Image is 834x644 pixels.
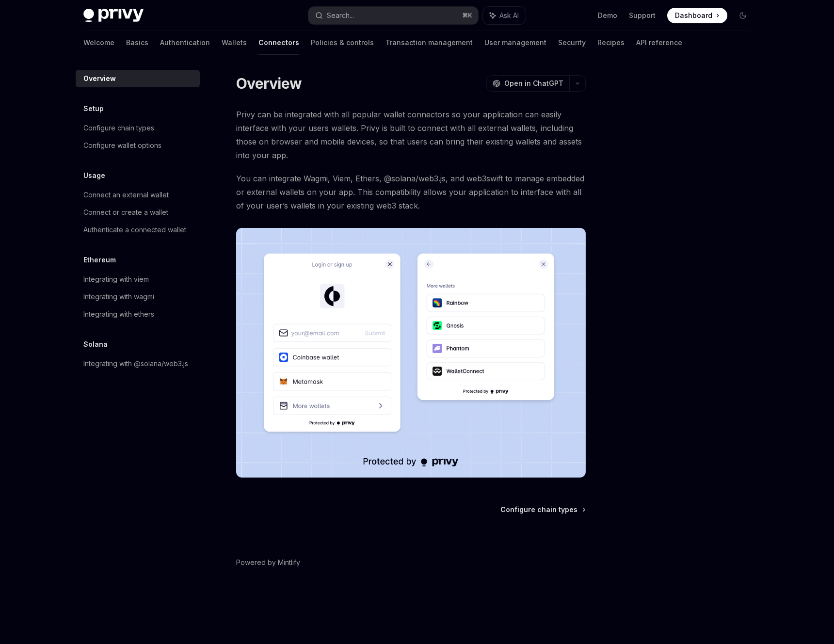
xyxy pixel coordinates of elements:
a: Authenticate a connected wallet [76,221,200,239]
a: Configure chain types [76,119,200,137]
a: API reference [636,31,682,54]
div: Integrating with ethers [83,308,154,320]
a: Dashboard [667,8,727,23]
button: Open in ChatGPT [486,75,569,92]
span: ⌘ K [462,12,472,19]
div: Configure wallet options [83,140,161,151]
a: Integrating with ethers [76,306,200,323]
span: You can integrate Wagmi, Viem, Ethers, @solana/web3.js, and web3swift to manage embedded or exter... [236,172,586,212]
h5: Ethereum [83,254,116,266]
div: Authenticate a connected wallet [83,224,186,236]
button: Toggle dark mode [735,8,751,23]
a: User management [484,31,546,54]
h5: Setup [83,103,104,114]
h1: Overview [236,75,302,92]
a: Demo [598,11,617,20]
a: Basics [126,31,148,54]
a: Integrating with @solana/web3.js [76,355,200,372]
h5: Usage [83,170,105,181]
h5: Solana [83,338,108,350]
div: Integrating with wagmi [83,291,154,303]
a: Configure chain types [500,505,585,515]
button: Search...⌘K [308,7,478,24]
a: Integrating with viem [76,271,200,288]
div: Integrating with @solana/web3.js [83,358,188,370]
div: Connect or create a wallet [83,207,168,218]
a: Connectors [258,31,299,54]
a: Wallets [222,31,247,54]
a: Support [629,11,656,20]
div: Search... [327,10,354,21]
a: Powered by Mintlify [236,558,300,567]
a: Authentication [160,31,210,54]
a: Configure wallet options [76,137,200,154]
a: Recipes [597,31,625,54]
a: Overview [76,70,200,87]
span: Ask AI [499,11,519,20]
a: Policies & controls [311,31,374,54]
span: Privy can be integrated with all popular wallet connectors so your application can easily interfa... [236,108,586,162]
span: Open in ChatGPT [504,79,563,88]
div: Configure chain types [83,122,154,134]
a: Connect or create a wallet [76,204,200,221]
span: Configure chain types [500,505,577,515]
a: Welcome [83,31,114,54]
div: Overview [83,73,116,84]
div: Integrating with viem [83,274,149,285]
a: Integrating with wagmi [76,288,200,306]
button: Ask AI [483,7,526,24]
a: Connect an external wallet [76,186,200,204]
img: dark logo [83,9,144,22]
a: Security [558,31,586,54]
div: Connect an external wallet [83,189,169,201]
img: Connectors3 [236,228,586,478]
a: Transaction management [385,31,473,54]
span: Dashboard [675,11,712,20]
